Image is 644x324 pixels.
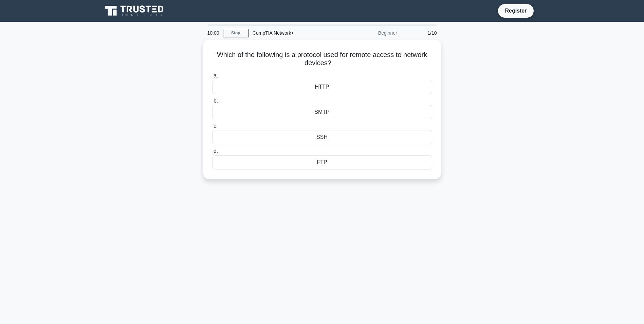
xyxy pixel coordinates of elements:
div: SMTP [212,105,432,119]
div: Beginner [342,26,401,40]
div: FTP [212,155,432,169]
div: 1/10 [401,26,441,40]
span: c. [214,123,218,129]
div: HTTP [212,80,432,94]
a: Stop [223,29,249,37]
div: 10:00 [203,26,223,40]
span: b. [214,98,218,104]
div: SSH [212,130,432,144]
span: a. [214,73,218,78]
h5: Which of the following is a protocol used for remote access to network devices? [211,51,433,68]
span: d. [214,148,218,154]
a: Register [501,6,531,15]
div: CompTIA Network+ [249,26,342,40]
